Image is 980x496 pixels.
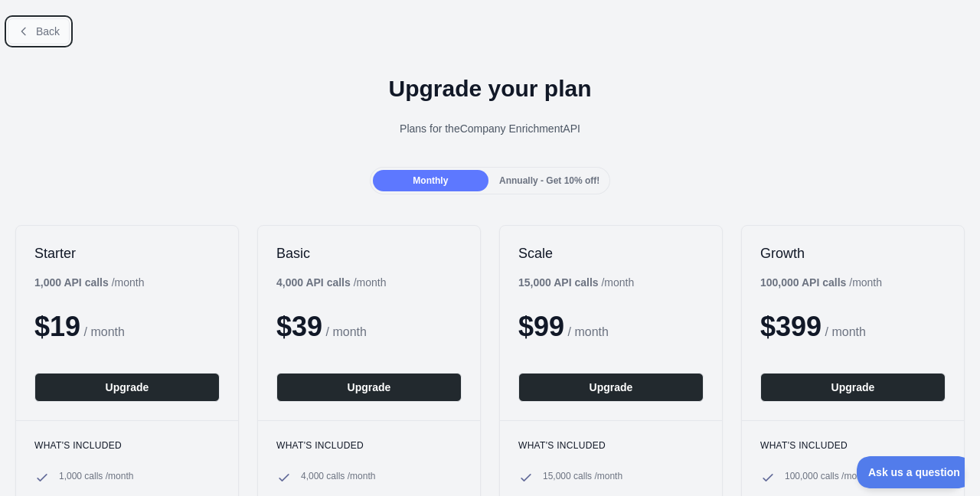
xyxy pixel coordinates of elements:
[760,276,846,289] b: 100,000 API calls
[276,276,351,289] b: 4,000 API calls
[518,244,704,263] h2: Scale
[518,276,599,289] b: 15,000 API calls
[760,275,882,290] div: / month
[276,275,386,290] div: / month
[857,456,965,488] iframe: Toggle Customer Support
[276,244,462,263] h2: Basic
[760,311,822,342] span: $ 399
[518,275,634,290] div: / month
[518,311,564,342] span: $ 99
[760,244,946,263] h2: Growth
